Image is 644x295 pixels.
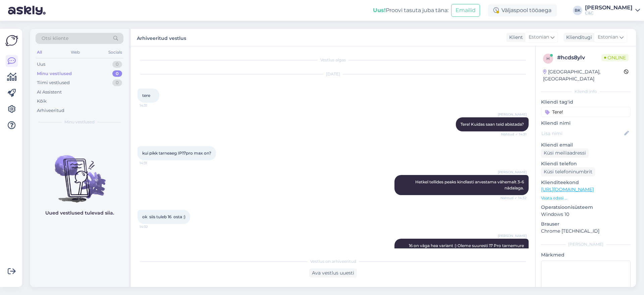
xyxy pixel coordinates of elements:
[541,228,631,235] p: Chrome [TECHNICAL_ID]
[546,56,550,61] span: h
[541,186,594,192] a: [URL][DOMAIN_NAME]
[142,214,185,219] span: ok siis tuleb 16 osta :)
[541,211,631,218] p: Windows 10
[506,34,523,41] div: Klient
[37,79,70,86] div: Tiimi vestlused
[541,141,631,149] p: Kliendi email
[37,107,64,114] div: Arhiveeritud
[140,161,165,166] span: 14:31
[112,70,122,77] div: 0
[310,258,356,264] span: Vestlus on arhiveeritud
[112,79,122,86] div: 0
[557,54,601,62] div: # hcds8ylv
[112,61,122,68] div: 0
[373,6,448,14] div: Proovi tasuta juba täna:
[573,6,582,15] div: BK
[541,241,631,247] div: [PERSON_NAME]
[543,68,624,82] div: [GEOGRAPHIC_DATA], [GEOGRAPHIC_DATA]
[541,221,631,228] p: Brauser
[461,122,524,127] span: Tere! Kuidas saan teid abistada?
[585,10,633,16] div: C&C
[45,210,114,217] p: Uued vestlused tulevad siia.
[142,93,150,98] span: tere
[30,143,129,203] img: No chats
[541,88,631,95] div: Kliendi info
[541,195,631,201] p: Vaata edasi ...
[541,160,631,167] p: Kliendi telefon
[541,130,623,137] input: Lisa nimi
[37,89,62,96] div: AI Assistent
[585,5,640,16] a: [PERSON_NAME]C&C
[138,57,529,63] div: Vestlus algas
[541,179,631,186] p: Klienditeekond
[541,251,631,258] p: Märkmed
[5,34,18,47] img: Askly Logo
[37,61,45,68] div: Uus
[373,7,386,13] b: Uus!
[69,48,81,57] div: Web
[541,107,631,117] input: Lisa tag
[498,112,527,117] span: [PERSON_NAME]
[451,4,480,17] button: Emailid
[541,120,631,127] p: Kliendi nimi
[107,48,123,57] div: Socials
[488,4,557,16] div: Väljaspool tööaega
[541,204,631,211] p: Operatsioonisüsteem
[140,103,165,108] span: 14:31
[64,119,95,125] span: Minu vestlused
[598,34,618,41] span: Estonian
[585,5,633,10] div: [PERSON_NAME]
[601,54,629,61] span: Online
[501,132,527,137] span: Nähtud ✓ 14:31
[529,34,549,41] span: Estonian
[563,34,592,41] div: Klienditugi
[140,224,165,229] span: 14:32
[137,33,186,42] label: Arhiveeritud vestlus
[42,35,68,42] span: Otsi kliente
[415,179,525,190] span: Hetkel tellides peaks kindlasti arvestama vähemalt 3-6 nädalaga.
[37,98,47,105] div: Kõik
[541,149,589,158] div: Küsi meiliaadressi
[498,170,527,175] span: [PERSON_NAME]
[142,151,211,156] span: kui pikk tarneaeg IP17pro max on?
[498,233,527,238] span: [PERSON_NAME]
[409,243,525,260] span: 16 on väga hea variant :) Oleme suuresti 17 Pro tarnemure pärast ka 16 mudeleid sisse tellinud et...
[541,167,595,176] div: Küsi telefoninumbrit
[36,48,43,57] div: All
[500,195,527,200] span: Nähtud ✓ 14:32
[541,99,631,106] p: Kliendi tag'id
[37,70,72,77] div: Minu vestlused
[138,71,529,77] div: [DATE]
[309,269,357,278] div: Ava vestlus uuesti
